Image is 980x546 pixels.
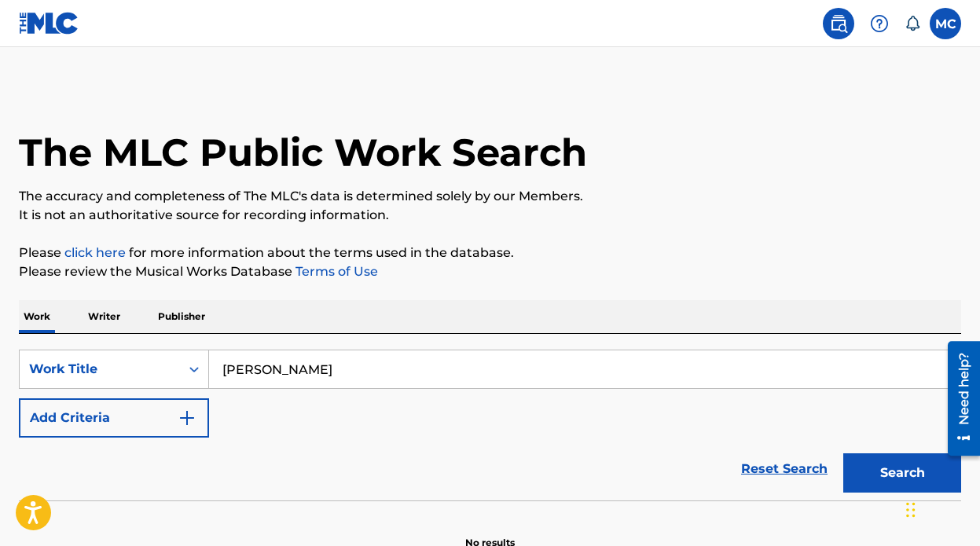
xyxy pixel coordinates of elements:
h1: The MLC Public Work Search [19,129,587,176]
iframe: Chat Widget [901,471,980,546]
p: The accuracy and completeness of The MLC's data is determined solely by our Members. [19,187,961,206]
p: It is not an authoritative source for recording information. [19,206,961,225]
button: Add Criteria [19,398,209,438]
p: Writer [83,300,125,333]
a: click here [64,245,126,260]
img: help [870,14,889,33]
form: Search Form [19,350,961,500]
p: Please for more information about the terms used in the database. [19,244,961,262]
p: Work [19,300,55,333]
a: Reset Search [733,452,835,486]
img: 9d2ae6d4665cec9f34b9.svg [178,409,196,427]
div: Work Title [29,360,171,379]
div: Notifications [905,16,920,31]
div: User Menu [930,8,961,39]
a: Terms of Use [292,264,378,279]
iframe: Resource Center [936,335,980,462]
a: Public Search [823,8,854,39]
img: search [829,14,848,33]
div: Drag [906,486,916,533]
p: Please review the Musical Works Database [19,262,961,281]
button: Search [843,453,961,493]
img: MLC Logo [19,12,79,35]
p: Publisher [153,300,210,333]
div: Help [864,8,895,39]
